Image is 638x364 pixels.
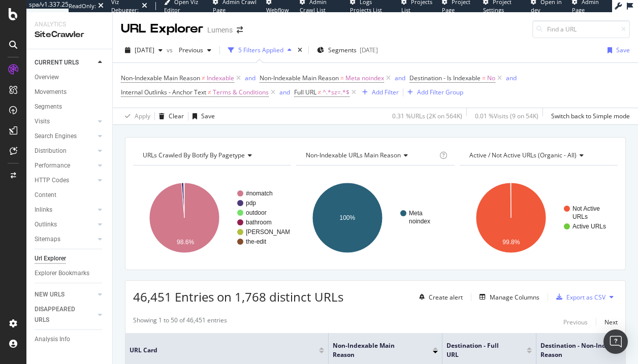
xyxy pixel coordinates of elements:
[213,85,269,100] span: Terms & Conditions
[245,74,256,82] div: and
[177,239,194,246] text: 98.6%
[35,289,95,300] a: NEW URLS
[121,42,167,58] button: [DATE]
[446,341,512,359] span: Destination - Full URL
[296,174,453,262] svg: A chart.
[395,73,405,83] button: and
[340,74,344,82] span: =
[169,112,184,120] div: Clear
[547,108,630,124] button: Switch back to Simple mode
[121,20,203,38] div: URL Explorer
[35,102,105,112] a: Segments
[35,160,70,171] div: Performance
[135,112,150,120] div: Apply
[35,334,105,345] a: Analysis Info
[35,160,95,171] a: Performance
[552,289,605,305] button: Export as CSV
[133,316,227,328] div: Showing 1 to 50 of 46,451 entries
[155,108,184,124] button: Clear
[246,219,272,226] text: bathroom
[409,210,423,217] text: Meta
[35,268,89,279] div: Explorer Bookmarks
[566,293,605,302] div: Export as CSV
[572,223,606,230] text: Active URLs
[35,219,57,230] div: Outlinks
[360,46,378,54] div: [DATE]
[572,205,600,212] text: Not Active
[392,112,462,120] div: 0.31 % URLs ( 2K on 564K )
[246,238,267,245] text: the-edit
[603,42,630,58] button: Save
[395,74,405,82] div: and
[35,57,79,68] div: CURRENT URLS
[563,318,588,326] div: Previous
[35,205,52,215] div: Inlinks
[409,218,430,225] text: noindex
[563,316,588,328] button: Previous
[35,131,77,142] div: Search Engines
[121,88,206,96] span: Internal Outlinks - Anchor Text
[237,26,243,34] div: arrow-right-arrow-left
[417,88,463,96] div: Add Filter Group
[260,74,339,82] span: Non-Indexable Main Reason
[35,304,86,325] div: DISAPPEARED URLS
[133,174,290,262] svg: A chart.
[35,190,105,201] a: Content
[490,293,539,302] div: Manage Columns
[121,108,150,124] button: Apply
[207,25,233,35] div: Lumens
[294,88,316,96] span: Full URL
[313,42,382,58] button: Segments[DATE]
[246,200,256,207] text: pdp
[201,112,215,120] div: Save
[487,71,495,85] span: No
[202,74,205,82] span: ≠
[532,20,630,38] input: Find a URL
[35,205,95,215] a: Inlinks
[35,234,95,245] a: Sitemaps
[604,318,618,326] div: Next
[246,228,296,236] text: [PERSON_NAME]
[175,42,215,58] button: Previous
[238,46,283,54] div: 5 Filters Applied
[35,253,66,264] div: Url Explorer
[616,46,630,54] div: Save
[188,108,215,124] button: Save
[133,288,343,305] span: 46,451 Entries on 1,768 distinct URLs
[475,112,538,120] div: 0.01 % Visits ( 9 on 54K )
[603,329,628,354] div: Open Intercom Messenger
[35,190,56,201] div: Content
[35,102,62,112] div: Segments
[246,209,267,216] text: outdoor
[35,57,95,68] a: CURRENT URLS
[279,88,290,96] div: and
[135,46,154,54] span: 2025 Sep. 7th
[469,151,577,159] span: Active / Not Active URLs (organic - all)
[506,73,517,83] button: and
[69,2,96,10] div: ReadOnly:
[35,289,65,300] div: NEW URLS
[35,87,105,97] a: Movements
[35,175,69,186] div: HTTP Codes
[245,73,256,83] button: and
[429,293,463,302] div: Create alert
[175,46,203,54] span: Previous
[35,116,95,127] a: Visits
[35,146,95,156] a: Distribution
[506,74,517,82] div: and
[35,131,95,142] a: Search Engines
[208,88,211,96] span: ≠
[328,46,357,54] span: Segments
[296,45,304,55] div: times
[130,346,316,355] span: URL Card
[35,29,104,41] div: SiteCrawler
[403,86,463,98] button: Add Filter Group
[35,146,67,156] div: Distribution
[345,71,384,85] span: Meta noindex
[460,174,616,262] svg: A chart.
[35,234,60,245] div: Sitemaps
[279,87,290,97] button: and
